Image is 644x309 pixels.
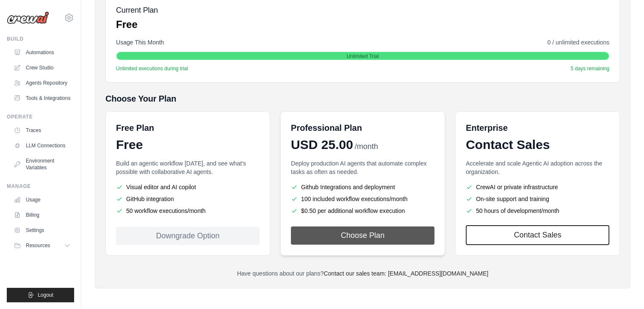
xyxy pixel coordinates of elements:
span: USD 25.00 [291,137,353,152]
span: 5 days remaining [571,65,609,72]
span: /month [355,141,378,152]
span: Unlimited executions during trial [116,65,188,72]
a: Billing [10,208,74,222]
a: Settings [10,223,74,237]
li: GitHub integration [116,195,260,203]
h6: Free Plan [116,122,154,134]
button: Logout [7,288,74,302]
div: Manage [7,183,74,190]
a: Automations [10,46,74,59]
img: Logo [7,11,49,24]
p: Deploy production AI agents that automate complex tasks as often as needed. [291,159,434,176]
li: 50 workflow executions/month [116,207,260,215]
li: CrewAI or private infrastructure [466,183,609,191]
li: 50 hours of development/month [466,207,609,215]
h5: Choose Your Plan [105,93,620,105]
li: 100 included workflow executions/month [291,195,434,203]
div: Contact Sales [466,137,609,152]
p: Have questions about our plans? [105,269,620,278]
p: Build an agentic workflow [DATE], and see what's possible with collaborative AI agents. [116,159,260,176]
a: Contact Sales [466,225,609,245]
li: Visual editor and AI copilot [116,183,260,191]
span: Usage This Month [116,38,164,47]
div: Free [116,137,260,152]
a: Usage [10,193,74,207]
span: 0 / unlimited executions [547,38,609,47]
h6: Enterprise [466,122,609,134]
a: Tools & Integrations [10,91,74,105]
a: Contact our sales team: [EMAIL_ADDRESS][DOMAIN_NAME] [323,270,488,277]
p: Free [116,18,158,31]
li: On-site support and training [466,195,609,203]
span: Resources [26,242,50,249]
h6: Professional Plan [291,122,362,134]
div: Downgrade Option [116,227,260,245]
div: Build [7,36,74,42]
button: Resources [10,239,74,252]
p: Accelerate and scale Agentic AI adoption across the organization. [466,159,609,176]
span: Unlimited Trial [346,53,379,60]
button: Choose Plan [291,226,434,245]
a: Crew Studio [10,61,74,74]
li: Github Integrations and deployment [291,183,434,191]
a: Environment Variables [10,154,74,174]
h5: Current Plan [116,4,158,16]
a: LLM Connections [10,139,74,152]
span: Logout [38,292,53,298]
a: Traces [10,124,74,137]
li: $0.50 per additional workflow execution [291,207,434,215]
a: Agents Repository [10,76,74,90]
div: Operate [7,113,74,120]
